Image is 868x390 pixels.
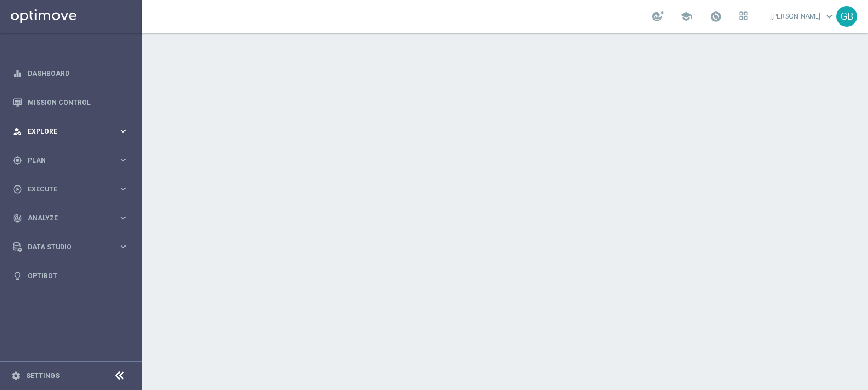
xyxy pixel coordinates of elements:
[118,155,128,165] i: keyboard_arrow_right
[770,8,836,25] a: [PERSON_NAME]keyboard_arrow_down
[13,213,22,223] i: track_changes
[12,243,129,251] button: Data Studio keyboard_arrow_right
[28,157,118,164] span: Plan
[680,10,692,22] span: school
[13,155,118,165] div: Plan
[28,186,118,193] span: Execute
[12,69,129,78] button: equalizer Dashboard
[26,373,60,379] a: Settings
[836,6,857,27] div: GB
[118,184,128,194] i: keyboard_arrow_right
[12,185,129,194] button: play_circle_outline Execute keyboard_arrow_right
[12,156,129,165] button: gps_fixed Plan keyboard_arrow_right
[13,127,22,136] i: person_search
[13,127,118,136] div: Explore
[13,242,118,252] div: Data Studio
[13,155,22,165] i: gps_fixed
[13,184,118,194] div: Execute
[12,272,129,280] button: lightbulb Optibot
[28,244,118,250] span: Data Studio
[13,213,118,223] div: Analyze
[118,126,128,136] i: keyboard_arrow_right
[28,215,118,221] span: Analyze
[12,98,129,107] button: Mission Control
[28,128,118,135] span: Explore
[118,213,128,223] i: keyboard_arrow_right
[13,271,22,281] i: lightbulb
[13,59,128,88] div: Dashboard
[13,69,22,79] i: equalizer
[13,88,128,117] div: Mission Control
[12,214,129,223] button: track_changes Analyze keyboard_arrow_right
[28,261,128,290] a: Optibot
[28,88,128,117] a: Mission Control
[13,261,128,290] div: Optibot
[11,371,21,381] i: settings
[12,127,129,136] button: person_search Explore keyboard_arrow_right
[13,184,22,194] i: play_circle_outline
[28,59,128,88] a: Dashboard
[823,10,835,22] span: keyboard_arrow_down
[118,242,128,252] i: keyboard_arrow_right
